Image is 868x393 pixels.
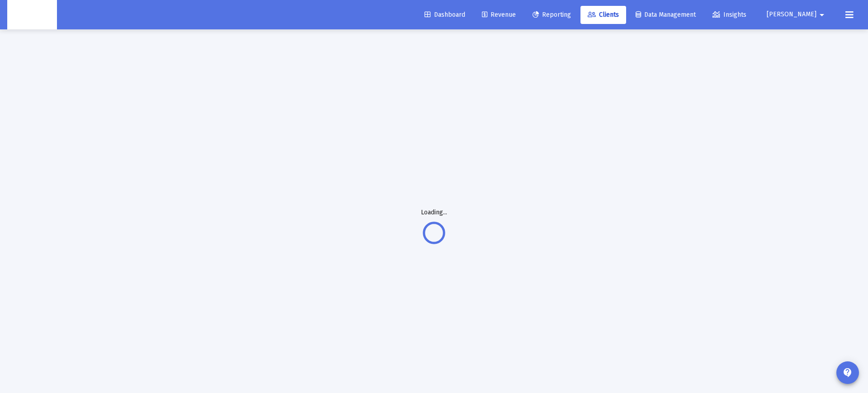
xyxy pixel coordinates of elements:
[756,5,838,24] button: [PERSON_NAME]
[767,11,816,19] span: [PERSON_NAME]
[533,11,571,19] span: Reporting
[14,6,50,24] img: Dashboard
[816,6,827,24] mat-icon: arrow_drop_down
[482,11,516,19] span: Revenue
[842,367,853,378] mat-icon: contact_support
[475,6,523,24] a: Revenue
[417,6,472,24] a: Dashboard
[525,6,578,24] a: Reporting
[636,11,696,19] span: Data Management
[580,6,626,24] a: Clients
[712,11,746,19] span: Insights
[705,6,754,24] a: Insights
[588,11,619,19] span: Clients
[628,6,703,24] a: Data Management
[425,11,465,19] span: Dashboard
